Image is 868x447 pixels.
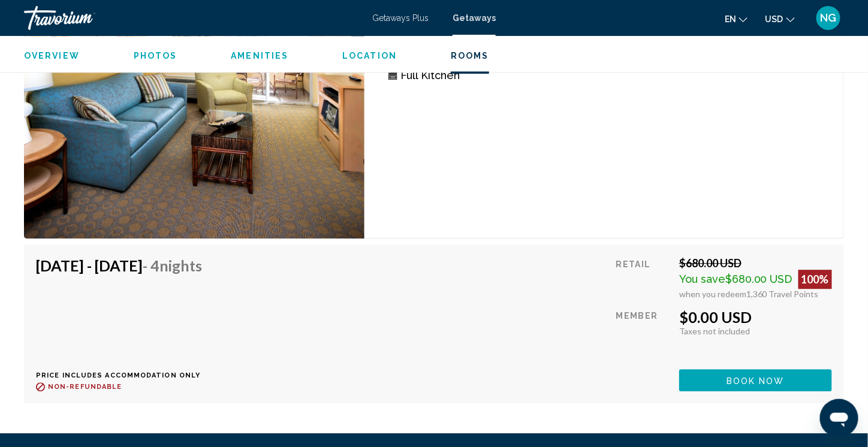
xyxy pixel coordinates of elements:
[679,273,725,285] span: You save
[725,10,748,28] button: Change language
[725,14,736,24] span: en
[231,51,288,61] span: Amenities
[372,13,429,23] a: Getaways Plus
[679,308,832,326] div: $0.00 USD
[813,5,844,31] button: User Menu
[24,6,360,30] a: Travorium
[36,372,211,379] p: Price includes accommodation only
[679,256,832,270] div: $680.00 USD
[342,50,397,61] button: Location
[679,326,750,336] span: Taxes not included
[727,376,785,385] span: Book now
[725,273,792,285] span: $680.00 USD
[48,383,122,391] span: Non-refundable
[798,270,832,289] div: 100%
[134,50,177,61] button: Photos
[679,289,746,299] span: when you redeem
[765,10,795,28] button: Change currency
[24,51,80,61] span: Overview
[231,50,288,61] button: Amenities
[820,399,858,437] iframe: Button to launch messaging window
[24,50,80,61] button: Overview
[679,369,832,391] button: Book now
[821,12,837,24] span: NG
[451,51,489,61] span: Rooms
[400,69,460,81] span: Full Kitchen
[765,14,783,24] span: USD
[616,308,670,360] div: Member
[36,256,202,274] h4: [DATE] - [DATE]
[616,256,670,299] div: Retail
[342,51,397,61] span: Location
[159,256,202,274] span: Nights
[451,50,489,61] button: Rooms
[134,51,177,61] span: Photos
[143,256,202,274] span: - 4
[453,13,496,23] a: Getaways
[746,289,819,299] span: 1,360 Travel Points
